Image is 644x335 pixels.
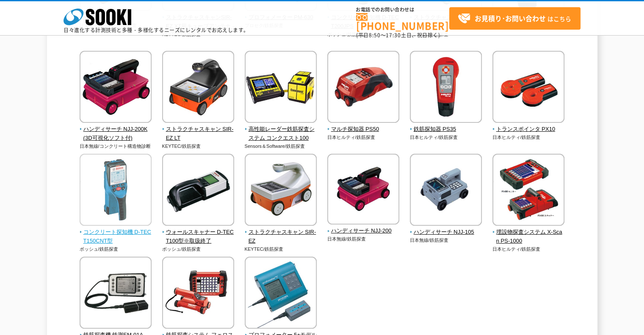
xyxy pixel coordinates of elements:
[449,7,580,30] a: お見積り･お問い合わせはこちら
[245,117,317,142] a: 高性能レーダー鉄筋探査システム コンクエスト100
[245,125,317,143] span: 高性能レーダー鉄筋探査システム コンクエスト100
[410,134,482,141] p: 日本ヒルティ/鉄筋探査
[80,125,152,143] span: ハンディサーチ NJJ-200K(3D可視化ソフト付)
[492,228,565,246] span: 埋設物探査システム X-Scan PS-1000
[458,12,571,25] span: はこちら
[410,117,482,134] a: 鉄筋探知器 PS35
[410,51,482,125] img: 鉄筋探知器 PS35
[80,246,152,253] p: ボッシュ/鉄筋探査
[162,246,235,253] p: ボッシュ/鉄筋探査
[475,13,546,23] strong: お見積り･お問い合わせ
[327,219,400,236] a: ハンディサーチ NJJ-200
[492,117,565,134] a: トランスポインタ PX10
[356,13,449,30] a: [PHONE_NUMBER]
[327,125,400,134] span: マルチ探知器 PS50
[80,220,152,245] a: コンクリート探知機 D-TECT150CNT型
[245,220,317,245] a: ストラクチャスキャン SIR-EZ
[410,228,482,237] span: ハンディサーチ NJJ-105
[410,154,482,228] img: ハンディサーチ NJJ-105
[245,228,317,246] span: ストラクチャスキャン SIR-EZ
[80,117,152,142] a: ハンディサーチ NJJ-200K(3D可視化ソフト付)
[162,117,235,142] a: ストラクチャスキャン SIR-EZ LT
[492,134,565,141] p: 日本ヒルティ/鉄筋探査
[80,143,152,150] p: 日本無線/コンクリート構造物診断
[327,227,400,235] span: ハンディサーチ NJJ-200
[327,154,399,227] img: ハンディサーチ NJJ-200
[410,237,482,244] p: 日本無線/鉄筋探査
[356,7,449,12] span: お電話でのお問い合わせは
[162,220,235,245] a: ウォールスキャナー D-TECT100型※取扱終了
[162,228,235,246] span: ウォールスキャナー D-TECT100型※取扱終了
[162,125,235,143] span: ストラクチャスキャン SIR-EZ LT
[386,31,401,39] span: 17:30
[80,154,152,228] img: コンクリート探知機 D-TECT150CNT型
[492,220,565,245] a: 埋設物探査システム X-Scan PS-1000
[492,125,565,134] span: トランスポインタ PX10
[64,28,249,33] p: 日々進化する計測技術と多種・多様化するニーズにレンタルでお応えします。
[245,257,317,331] img: プロフォメーター 5+モデルS
[356,31,440,39] span: (平日 ～ 土日、祝日除く)
[327,134,400,141] p: 日本ヒルティ/鉄筋探査
[80,257,152,331] img: 鉄筋探査機 鉄測EM-01A
[327,235,400,243] p: 日本無線/鉄筋探査
[492,246,565,253] p: 日本ヒルティ/鉄筋探査
[327,51,399,125] img: マルチ探知器 PS50
[410,125,482,134] span: 鉄筋探知器 PS35
[369,31,381,39] span: 8:50
[162,51,234,125] img: ストラクチャスキャン SIR-EZ LT
[245,246,317,253] p: KEYTEC/鉄筋探査
[80,51,152,125] img: ハンディサーチ NJJ-200K(3D可視化ソフト付)
[492,51,564,125] img: トランスポインタ PX10
[162,154,234,228] img: ウォールスキャナー D-TECT100型※取扱終了
[327,117,400,134] a: マルチ探知器 PS50
[245,143,317,150] p: Sensors＆Software/鉄筋探査
[80,228,152,246] span: コンクリート探知機 D-TECT150CNT型
[162,257,234,331] img: 鉄筋探査システム フェロスキャン PS250※取扱終了
[492,154,564,228] img: 埋設物探査システム X-Scan PS-1000
[245,51,317,125] img: 高性能レーダー鉄筋探査システム コンクエスト100
[245,154,317,228] img: ストラクチャスキャン SIR-EZ
[162,143,235,150] p: KEYTEC/鉄筋探査
[410,220,482,237] a: ハンディサーチ NJJ-105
